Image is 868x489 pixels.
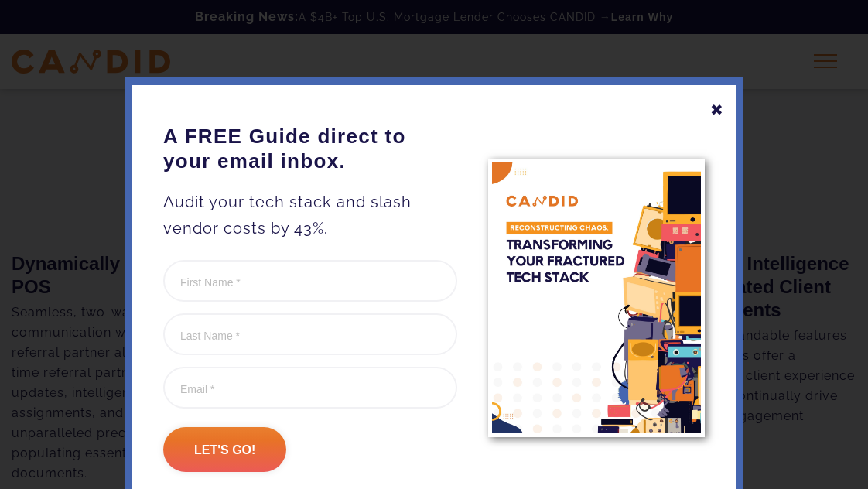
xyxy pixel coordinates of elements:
p: Audit your tech stack and slash vendor costs by 43%. [163,189,457,241]
input: Last Name * [163,313,457,355]
input: Email * [163,367,457,409]
div: ✖ [710,97,724,123]
h3: A FREE Guide direct to your email inbox. [163,124,457,173]
input: Let's go! [163,427,286,472]
input: First Name * [163,260,457,302]
img: A FREE Guide direct to your email inbox. [488,159,705,436]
